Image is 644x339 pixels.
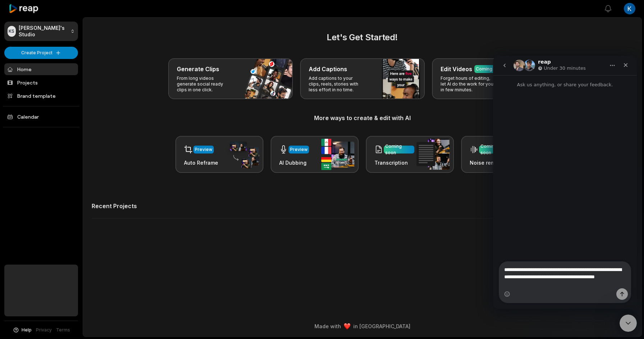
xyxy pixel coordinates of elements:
p: [PERSON_NAME]'s Studio [19,25,68,38]
div: Made with in [GEOGRAPHIC_DATA] [89,322,635,330]
div: Coming soon [480,143,508,156]
h3: More ways to create & edit with AI [92,114,633,122]
div: Preview [195,146,212,153]
a: Privacy [36,327,52,333]
div: Preview [290,146,308,153]
p: Add captions to your clips, reels, stories with less effort in no time. [309,75,364,93]
a: Terms [56,327,70,333]
div: Coming soon [476,66,504,72]
h3: Edit Videos [441,65,472,73]
h3: AI Dubbing [279,159,309,166]
a: Calendar [4,111,78,123]
h3: Noise removal [470,159,510,166]
button: Help [13,327,32,333]
p: Forget hours of editing, let AI do the work for you in few minutes. [441,75,496,93]
span: Help [22,327,32,333]
img: auto_reframe.png [226,141,259,169]
img: transcription.png [417,139,450,170]
h2: Let's Get Started! [92,31,633,44]
a: Home [4,63,78,75]
iframe: Intercom live chat [620,315,637,332]
img: ai_dubbing.png [321,139,354,170]
h3: Generate Clips [177,65,219,73]
h3: Transcription [374,159,414,166]
img: heart emoji [344,323,350,330]
a: Projects [4,77,78,88]
button: Create Project [4,47,78,59]
p: From long videos generate social ready clips in one click. [177,75,233,93]
div: KS [8,26,16,37]
h2: Recent Projects [92,202,137,210]
a: Brand template [4,90,78,102]
iframe: Intercom live chat [493,56,637,309]
h3: Auto Reframe [184,159,218,166]
h3: Add Captions [309,65,347,73]
div: Coming soon [385,143,413,156]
